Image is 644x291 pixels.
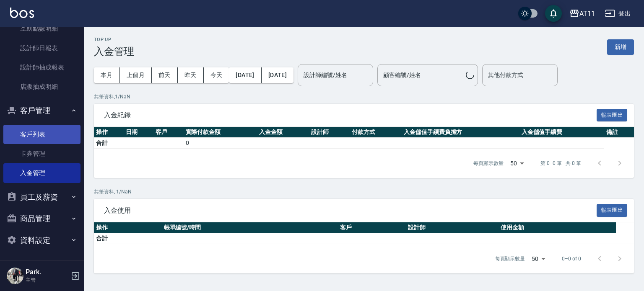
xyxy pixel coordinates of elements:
[229,67,261,83] button: [DATE]
[473,160,504,167] p: 每頁顯示數量
[579,8,595,19] div: AT11
[94,188,634,196] p: 共 筆資料, 1 / NaN
[204,67,229,83] button: 今天
[94,127,124,138] th: 操作
[3,229,80,251] button: 資料設定
[406,222,499,233] th: 設計師
[309,127,350,138] th: 設計師
[184,127,257,138] th: 實際付款金額
[3,144,80,163] a: 卡券管理
[26,276,68,284] p: 主管
[152,67,178,83] button: 前天
[597,206,628,214] a: 報表匯出
[607,39,634,55] button: 新增
[402,127,519,138] th: 入金儲值手續費負擔方
[3,163,80,183] a: 入金管理
[94,93,634,100] p: 共 筆資料, 1 / NaN
[597,204,628,217] button: 報表匯出
[499,222,616,233] th: 使用金額
[10,8,34,18] img: Logo
[120,67,152,83] button: 上個月
[338,222,406,233] th: 客戶
[94,222,162,233] th: 操作
[528,247,548,270] div: 50
[94,46,134,57] h3: 入金管理
[604,127,634,138] th: 備註
[350,127,402,138] th: 付款方式
[495,255,525,263] p: 每頁顯示數量
[104,206,597,215] span: 入金使用
[7,268,23,284] img: Person
[124,127,153,138] th: 日期
[607,43,634,51] a: 新增
[3,58,80,77] a: 設計師抽成報表
[94,138,153,149] td: 合計
[3,186,80,208] button: 員工及薪資
[562,255,581,263] p: 0–0 of 0
[94,67,120,83] button: 本月
[3,100,80,121] button: 客戶管理
[519,127,604,138] th: 入金儲值手續費
[597,111,628,118] a: 報表匯出
[545,5,562,22] button: save
[507,152,527,175] div: 50
[3,208,80,229] button: 商品管理
[3,125,80,144] a: 客戶列表
[178,67,204,83] button: 昨天
[184,138,257,149] td: 0
[153,127,183,138] th: 客戶
[162,222,338,233] th: 帳單編號/時間
[26,268,68,276] h5: Park.
[597,109,628,122] button: 報表匯出
[3,77,80,96] a: 店販抽成明細
[540,160,581,167] p: 第 0–0 筆 共 0 筆
[3,19,80,38] a: 互助點數明細
[566,5,598,22] button: AT11
[94,233,162,244] td: 合計
[104,111,597,119] span: 入金紀錄
[262,67,293,83] button: [DATE]
[94,37,134,42] h2: Top Up
[3,39,80,58] a: 設計師日報表
[257,127,309,138] th: 入金金額
[602,6,634,21] button: 登出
